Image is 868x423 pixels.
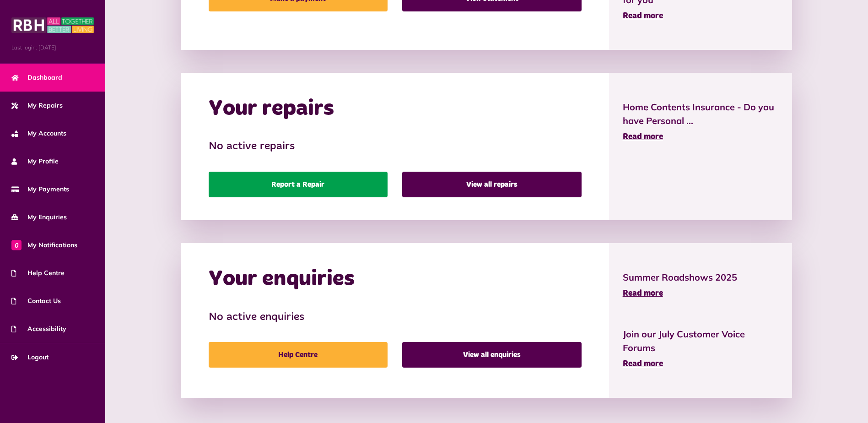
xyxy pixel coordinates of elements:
span: 0 [11,240,22,250]
span: My Repairs [11,101,63,110]
span: My Enquiries [11,212,67,222]
span: Read more [623,133,663,141]
a: Join our July Customer Voice Forums Read more [623,327,779,370]
span: Home Contents Insurance - Do you have Personal ... [623,100,779,128]
span: My Accounts [11,129,66,138]
span: Dashboard [11,73,62,82]
a: Help Centre [209,342,388,368]
h2: Your repairs [209,96,334,122]
span: My Notifications [11,240,77,250]
span: Summer Roadshows 2025 [623,271,779,284]
span: My Profile [11,157,59,166]
a: View all enquiries [402,342,581,368]
h3: No active repairs [209,140,582,153]
span: Logout [11,352,49,362]
span: Last login: [DATE] [11,43,94,52]
span: Read more [623,360,663,368]
a: Summer Roadshows 2025 Read more [623,271,779,300]
h2: Your enquiries [209,266,355,293]
span: Read more [623,289,663,298]
span: Help Centre [11,268,65,278]
span: Join our July Customer Voice Forums [623,327,779,355]
span: Accessibility [11,324,66,334]
span: Read more [623,12,663,20]
h3: No active enquiries [209,311,582,324]
a: Home Contents Insurance - Do you have Personal ... Read more [623,100,779,143]
span: Contact Us [11,296,61,306]
a: Report a Repair [209,172,388,197]
span: My Payments [11,184,69,194]
a: View all repairs [402,172,581,197]
img: MyRBH [11,16,94,34]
